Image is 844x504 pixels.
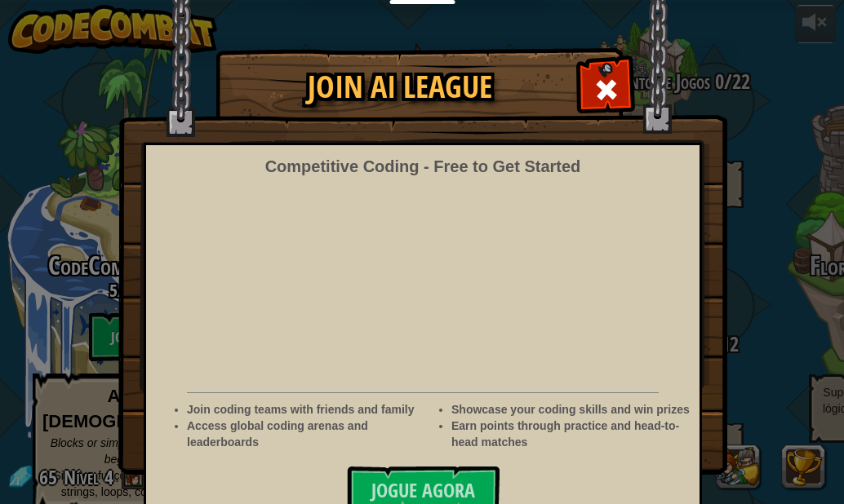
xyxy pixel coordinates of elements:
li: Access global coding arenas and leaderboards [187,418,427,450]
li: Earn points through practice and head-to-head matches [451,418,691,450]
li: Join coding teams with friends and family [187,401,427,418]
li: Showcase your coding skills and win prizes [451,401,691,418]
h1: Join AI League [233,70,567,104]
span: Jogue Agora [371,477,475,503]
div: Competitive Coding - Free to Get Started [265,155,581,179]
